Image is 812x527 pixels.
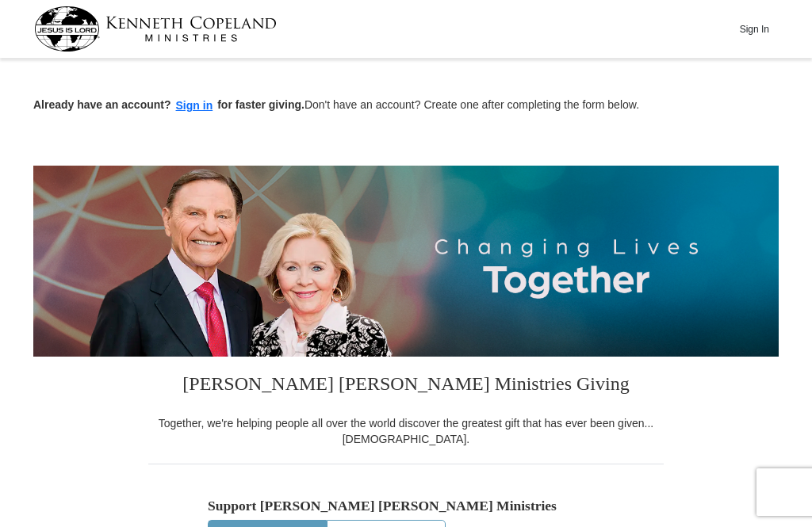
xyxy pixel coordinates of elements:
[34,6,277,52] img: kcm-header-logo.svg
[33,98,304,111] strong: Already have an account? for faster giving.
[171,97,218,115] button: Sign in
[148,415,664,447] div: Together, we're helping people all over the world discover the greatest gift that has ever been g...
[33,97,779,115] p: Don't have an account? Create one after completing the form below.
[730,17,778,41] button: Sign In
[208,498,604,514] h5: Support [PERSON_NAME] [PERSON_NAME] Ministries
[148,357,664,415] h3: [PERSON_NAME] [PERSON_NAME] Ministries Giving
